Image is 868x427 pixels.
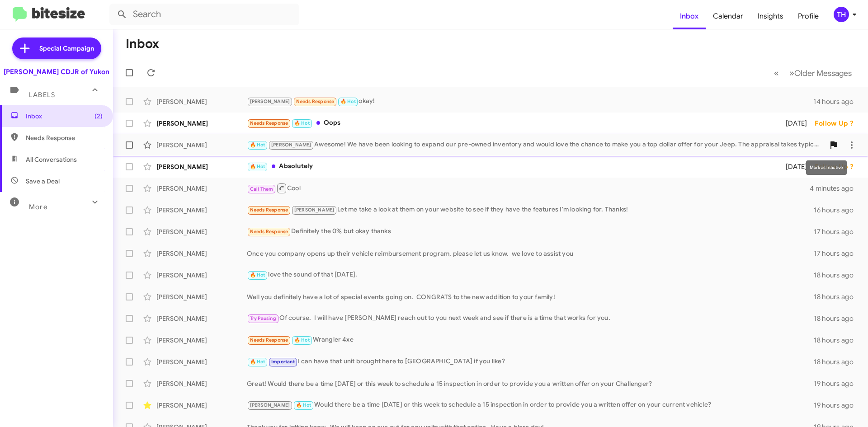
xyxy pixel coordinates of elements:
div: Of course. I will have [PERSON_NAME] reach out to you next week and see if there is a time that w... [247,313,814,324]
span: Try Pausing [250,315,276,321]
span: Needs Response [250,207,288,213]
span: 🔥 Hot [296,402,311,408]
div: [PERSON_NAME] [156,336,247,345]
button: Previous [769,64,784,82]
span: All Conversations [26,155,77,164]
div: [DATE] [774,162,815,171]
div: [PERSON_NAME] [156,379,247,388]
div: [PERSON_NAME] [156,357,247,366]
div: love the sound of that [DATE]. [247,270,814,280]
span: Labels [29,91,55,99]
div: Great! Would there be a time [DATE] or this week to schedule a 15 inspection in order to provide ... [247,379,814,388]
a: Inbox [673,3,706,29]
div: 16 hours ago [814,206,861,215]
div: okay! [247,96,813,107]
div: 18 hours ago [814,357,861,366]
div: Cool [247,183,810,194]
div: Wrangler 4xe [247,335,814,345]
span: 🔥 Hot [250,272,265,278]
div: Follow Up ? [815,119,861,128]
span: « [774,67,779,79]
div: [PERSON_NAME] [156,292,247,301]
span: Needs Response [250,337,288,343]
div: Let me take a look at them on your website to see if they have the features I'm looking for. Thanks! [247,205,814,215]
div: Definitely the 0% but okay thanks [247,226,814,237]
span: » [789,67,794,79]
div: 19 hours ago [814,379,861,388]
div: [PERSON_NAME] [156,249,247,258]
span: [PERSON_NAME] [271,142,311,148]
div: 19 hours ago [814,401,861,410]
div: Oops [247,118,774,128]
span: 🔥 Hot [250,359,265,365]
div: [PERSON_NAME] [156,227,247,236]
div: 18 hours ago [814,336,861,345]
span: 🔥 Hot [294,120,310,126]
div: Mark as Inactive [806,160,847,175]
span: Needs Response [296,99,335,104]
a: Special Campaign [12,38,101,59]
span: Older Messages [794,68,852,78]
h1: Inbox [126,37,159,51]
div: 4 minutes ago [810,184,861,193]
a: Calendar [706,3,750,29]
span: Needs Response [250,229,288,235]
nav: Page navigation example [769,64,857,82]
div: 17 hours ago [814,249,861,258]
a: Profile [791,3,826,29]
div: [PERSON_NAME] [156,97,247,106]
div: [PERSON_NAME] CDJR of Yukon [4,67,109,76]
div: Well you definitely have a lot of special events going on. CONGRATS to the new addition to your f... [247,292,814,301]
div: 18 hours ago [814,292,861,301]
div: 17 hours ago [814,227,861,236]
div: TH [834,7,849,22]
button: Next [784,64,857,82]
span: Call Them [250,186,274,192]
span: More [29,203,47,211]
div: [PERSON_NAME] [156,401,247,410]
div: 14 hours ago [813,97,861,106]
span: 🔥 Hot [250,164,265,169]
div: [PERSON_NAME] [156,119,247,128]
span: Special Campaign [39,44,94,53]
span: [PERSON_NAME] [294,207,335,213]
a: Insights [750,3,791,29]
div: [PERSON_NAME] [156,271,247,280]
div: I can have that unit brought here to [GEOGRAPHIC_DATA] if you like? [247,357,814,367]
span: 🔥 Hot [340,99,356,104]
div: Would there be a time [DATE] or this week to schedule a 15 inspection in order to provide you a w... [247,400,814,410]
div: [PERSON_NAME] [156,162,247,171]
div: 18 hours ago [814,271,861,280]
div: [PERSON_NAME] [156,206,247,215]
div: [PERSON_NAME] [156,184,247,193]
div: Absolutely [247,161,774,172]
span: 🔥 Hot [250,142,265,148]
div: [DATE] [774,119,815,128]
span: Inbox [26,112,103,121]
span: Needs Response [26,133,103,142]
button: TH [826,7,858,22]
div: Once you company opens up their vehicle reimbursement program, please let us know. we love to ass... [247,249,814,258]
div: [PERSON_NAME] [156,141,247,150]
span: Important [271,359,295,365]
span: (2) [94,112,103,121]
div: [PERSON_NAME] [156,314,247,323]
span: Needs Response [250,120,288,126]
input: Search [109,4,299,25]
span: [PERSON_NAME] [250,99,290,104]
span: 🔥 Hot [294,337,310,343]
div: 18 hours ago [814,314,861,323]
span: [PERSON_NAME] [250,402,290,408]
div: Awesome! We have been looking to expand our pre-owned inventory and would love the chance to make... [247,140,825,150]
span: Save a Deal [26,177,60,186]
